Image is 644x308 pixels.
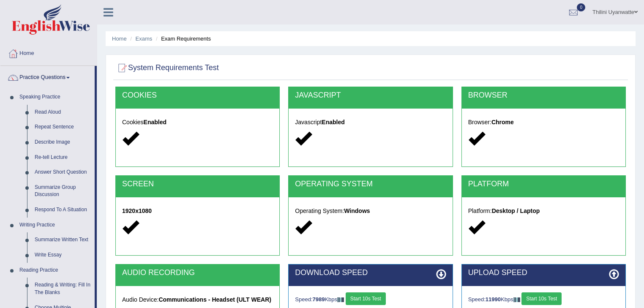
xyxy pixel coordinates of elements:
[144,119,166,125] strong: Enabled
[322,119,344,125] strong: Enabled
[31,202,95,218] a: Respond To A Situation
[122,180,273,188] h2: SCREEN
[491,119,514,125] strong: Chrome
[468,91,619,100] h2: BROWSER
[486,296,501,303] strong: 11990
[295,269,446,277] h2: DOWNLOAD SPEED
[31,278,95,300] a: Reading & Writing: Fill In The Blanks
[513,297,520,302] img: ajax-loader-fb-connection.gif
[344,207,370,214] strong: Windows
[122,119,273,125] h5: Cookies
[468,180,619,188] h2: PLATFORM
[112,35,127,42] a: Home
[468,208,619,214] h5: Platform:
[492,207,540,214] strong: Desktop / Laptop
[346,292,386,305] button: Start 10s Test
[337,297,344,302] img: ajax-loader-fb-connection.gif
[313,296,325,303] strong: 7989
[0,42,97,63] a: Home
[295,292,446,307] div: Speed: Kbps
[468,269,619,277] h2: UPLOAD SPEED
[468,119,619,125] h5: Browser:
[31,165,95,180] a: Answer Short Question
[31,120,95,135] a: Repeat Sentence
[295,180,446,188] h2: OPERATING SYSTEM
[122,207,152,214] strong: 1920x1080
[468,292,619,307] div: Speed: Kbps
[115,62,219,74] h2: System Requirements Test
[31,248,95,263] a: Write Essay
[31,180,95,202] a: Summarize Group Discussion
[577,3,585,11] span: 0
[158,296,271,303] strong: Communications - Headset (ULT WEAR)
[31,232,95,248] a: Summarize Written Text
[136,35,153,42] a: Exams
[122,297,273,303] h5: Audio Device:
[122,91,273,100] h2: COOKIES
[16,90,95,105] a: Speaking Practice
[521,292,562,305] button: Start 10s Test
[154,35,211,43] li: Exam Requirements
[31,105,95,120] a: Read Aloud
[31,150,95,165] a: Re-tell Lecture
[16,218,95,233] a: Writing Practice
[295,119,446,125] h5: Javascript
[31,135,95,150] a: Describe Image
[16,263,95,278] a: Reading Practice
[122,269,273,277] h2: AUDIO RECORDING
[295,208,446,214] h5: Operating System:
[0,66,95,87] a: Practice Questions
[295,91,446,100] h2: JAVASCRIPT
